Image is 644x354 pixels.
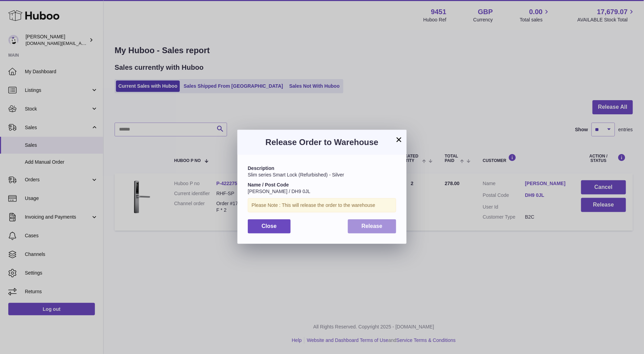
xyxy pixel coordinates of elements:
span: [PERSON_NAME] / DH9 0JL [248,189,310,194]
strong: Description [248,165,274,171]
button: × [395,135,403,144]
strong: Name / Post Code [248,182,289,188]
button: Release [348,219,397,233]
span: Close [262,223,277,229]
span: Slim series Smart Lock (Refurbished) - Silver [248,172,344,178]
span: Release [362,223,383,229]
h3: Release Order to Warehouse [248,137,396,148]
button: Close [248,219,291,233]
div: Please Note : This will release the order to the warehouse [248,198,396,212]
